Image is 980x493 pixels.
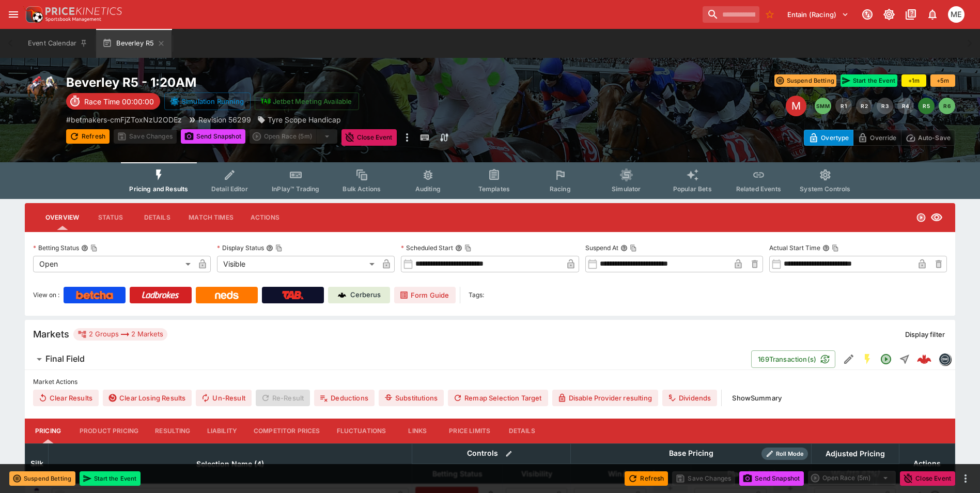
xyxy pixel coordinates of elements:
button: Start the Event [80,471,141,486]
button: Simulation Running [164,93,251,110]
span: Templates [478,185,510,193]
img: PriceKinetics [45,7,122,15]
div: Tyre Scope Handicap [257,114,341,125]
button: Beverley R5 [96,29,172,58]
button: +1m [901,74,926,87]
p: Suspend At [585,243,618,252]
button: No Bookmarks [761,6,778,23]
button: Suspend AtCopy To Clipboard [620,244,628,252]
a: Cerberus [328,287,390,303]
button: Links [394,419,441,443]
button: Competitor Prices [245,419,329,443]
button: Dividends [662,390,717,406]
button: more [959,472,972,485]
button: Start the Event [841,74,897,87]
button: ShowSummary [726,390,788,406]
p: Revision 56299 [198,114,251,125]
p: Race Time 00:00:00 [84,96,154,107]
button: R2 [856,98,873,114]
a: da424f01-6aab-43b6-b25c-fe31560eaf37 [914,349,935,369]
button: Edit Detail [839,350,858,368]
p: Overtype [821,132,849,143]
img: jetbet-logo.svg [260,96,271,106]
th: Controls [412,443,571,464]
button: Un-Result [196,390,251,406]
img: TabNZ [282,291,304,299]
img: PriceKinetics Logo [23,4,43,25]
span: InPlay™ Trading [272,185,319,193]
button: more [401,129,413,146]
button: Event Calendar [22,29,94,58]
a: Form Guide [394,287,456,303]
span: Bulk Actions [343,185,381,193]
button: Open [877,350,895,368]
button: Bulk edit [502,447,516,460]
button: Send Snapshot [739,471,804,486]
span: Racing [550,185,571,193]
button: Details [134,205,180,230]
button: SGM Enabled [858,350,877,368]
button: Product Pricing [71,419,147,443]
label: Market Actions [33,374,947,390]
button: Copy To Clipboard [630,244,637,252]
span: Selection Name (4) [185,458,275,470]
button: Jetbet Meeting Available [255,93,359,110]
p: Override [870,132,896,143]
span: Auditing [415,185,441,193]
button: Close Event [341,129,397,146]
button: Straight [895,350,914,368]
div: Edit Meeting [786,96,806,116]
p: Cerberus [350,290,381,300]
p: Betting Status [33,243,79,252]
span: Simulator [612,185,641,193]
svg: Visible [930,211,943,224]
button: Copy To Clipboard [832,244,839,252]
p: Copy To Clipboard [66,114,182,125]
button: Pricing [25,419,71,443]
label: View on : [33,287,59,303]
th: Actions [899,443,955,483]
button: open drawer [4,5,23,24]
span: Popular Bets [673,185,712,193]
div: da424f01-6aab-43b6-b25c-fe31560eaf37 [917,352,931,366]
button: Disable Provider resulting [552,390,658,406]
button: SMM [815,98,831,114]
button: Match Times [180,205,242,230]
button: 169Transaction(s) [751,350,835,368]
p: Auto-Save [918,132,951,143]
button: Liability [199,419,245,443]
span: Re-Result [256,390,310,406]
button: Actual Start TimeCopy To Clipboard [822,244,830,252]
button: Copy To Clipboard [464,244,472,252]
button: Scheduled StartCopy To Clipboard [455,244,462,252]
button: Copy To Clipboard [275,244,283,252]
button: Betting StatusCopy To Clipboard [81,244,88,252]
div: Event type filters [121,162,859,199]
button: Price Limits [441,419,499,443]
button: Documentation [901,5,920,24]
svg: Open [916,212,926,223]
button: Deductions [314,390,375,406]
div: Show/hide Price Roll mode configuration. [761,448,808,460]
button: R6 [939,98,955,114]
button: R5 [918,98,935,114]
span: System Controls [800,185,850,193]
span: Detail Editor [211,185,248,193]
div: Matt Easter [948,6,965,23]
div: Start From [804,130,955,146]
h6: Final Field [45,353,85,364]
h5: Markets [33,328,69,340]
button: Fluctuations [329,419,395,443]
th: Adjusted Pricing [811,443,899,464]
img: Cerberus [338,291,346,299]
button: Substitutions [379,390,444,406]
button: Auto-Save [901,130,955,146]
button: Override [853,130,901,146]
button: Actions [242,205,288,230]
img: Sportsbook Management [45,17,101,22]
span: Related Events [736,185,781,193]
span: Pricing and Results [129,185,188,193]
div: split button [808,471,896,485]
button: Clear Losing Results [103,390,192,406]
